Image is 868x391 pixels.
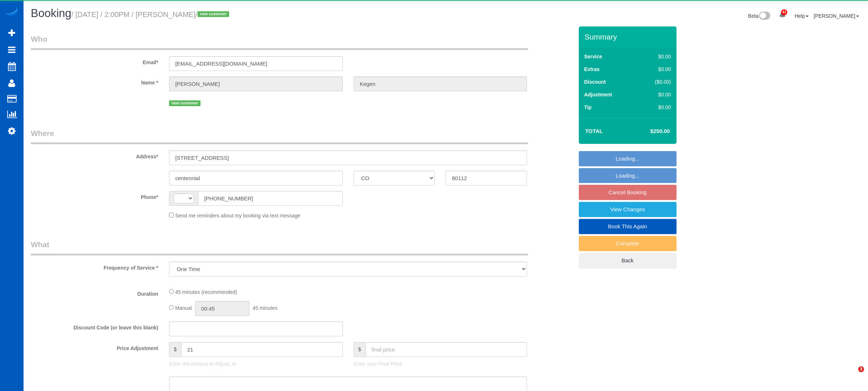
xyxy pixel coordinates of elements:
[446,171,527,186] input: Zip Code*
[195,11,231,18] span: /
[25,288,164,298] label: Duration
[175,305,192,311] span: Manual
[584,91,612,98] label: Adjustment
[843,366,861,384] iframe: Intercom live chat
[748,13,771,19] a: Beta
[169,100,201,106] span: new customer
[579,202,677,217] a: View Changes
[579,219,677,234] a: Book This Again
[354,76,527,91] input: Last Name*
[169,360,343,367] p: Enter the Amount to Adjust, or
[781,9,787,15] span: 41
[584,104,592,111] label: Tip
[640,78,671,86] div: ($0.00)
[198,11,229,17] span: new customer
[795,13,809,19] a: Help
[198,191,343,206] input: Phone*
[640,66,671,73] div: $0.00
[858,366,864,372] span: 3
[584,66,600,73] label: Extras
[175,213,300,219] span: Send me reminders about my booking via text message
[4,7,19,17] img: Automaid Logo
[25,191,164,201] label: Phone*
[585,128,603,134] strong: Total
[814,13,859,19] a: [PERSON_NAME]
[169,76,343,91] input: First Name*
[253,305,277,311] span: 45 minutes
[175,289,237,295] span: 45 minutes (recommended)
[25,342,164,352] label: Price Adjustment
[169,56,343,71] input: Email*
[640,104,671,111] div: $0.00
[31,7,71,20] span: Booking
[31,34,528,50] legend: Who
[25,262,164,271] label: Frequency of Service *
[169,171,343,186] input: City*
[366,342,527,357] input: final price
[31,128,528,144] legend: Where
[585,33,673,41] h3: Summary
[584,53,602,60] label: Service
[584,78,606,86] label: Discount
[354,342,366,357] span: $
[31,239,528,255] legend: What
[640,53,671,60] div: $0.00
[775,7,789,23] a: 41
[628,128,670,134] h4: $250.00
[25,76,164,86] label: Name *
[25,321,164,331] label: Discount Code (or leave this blank)
[71,11,231,18] small: / [DATE] / 2:00PM / [PERSON_NAME]
[354,360,527,367] p: Enter your Final Price
[758,12,770,21] img: New interface
[579,253,677,268] a: Back
[25,150,164,160] label: Address*
[25,56,164,66] label: Email*
[640,91,671,98] div: $0.00
[169,342,181,357] span: $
